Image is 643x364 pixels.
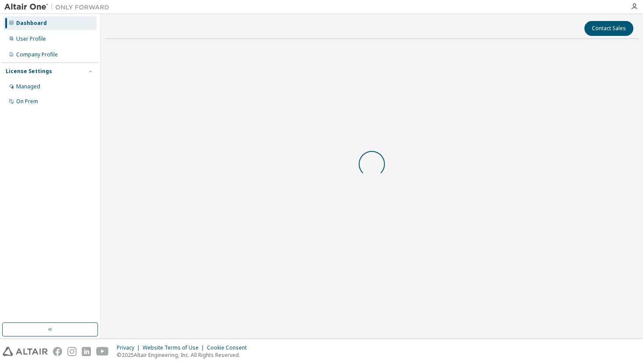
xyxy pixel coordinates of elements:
div: Privacy [117,344,143,351]
img: altair_logo.svg [3,347,48,356]
button: Contact Sales [584,21,633,36]
img: instagram.svg [67,347,77,356]
div: User Profile [16,35,46,42]
img: linkedin.svg [82,347,91,356]
div: License Settings [6,68,52,75]
div: Cookie Consent [207,344,252,351]
div: Dashboard [16,20,47,27]
p: © 2025 Altair Engineering, Inc. All Rights Reserved. [117,351,252,359]
img: Altair One [4,3,114,11]
div: Company Profile [16,51,58,58]
div: Website Terms of Use [143,344,207,351]
img: youtube.svg [96,347,109,356]
div: Managed [16,83,40,90]
div: On Prem [16,98,38,105]
img: facebook.svg [53,347,62,356]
